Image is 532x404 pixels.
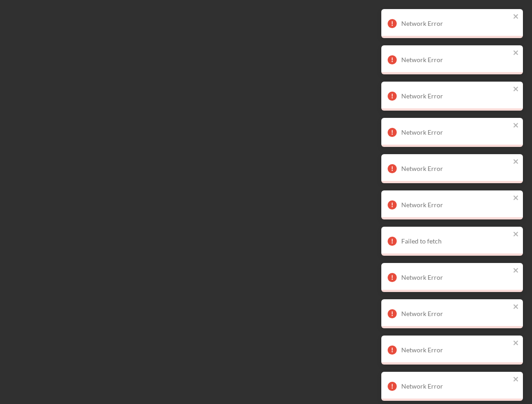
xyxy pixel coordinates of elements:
[513,13,519,21] button: close
[401,201,510,209] div: Network Error
[401,383,510,390] div: Network Error
[513,339,519,348] button: close
[513,194,519,203] button: close
[513,303,519,312] button: close
[401,238,510,245] div: Failed to fetch
[513,158,519,166] button: close
[513,85,519,94] button: close
[513,230,519,239] button: close
[401,129,510,136] div: Network Error
[513,122,519,130] button: close
[401,310,510,317] div: Network Error
[513,49,519,58] button: close
[513,267,519,275] button: close
[401,346,510,354] div: Network Error
[401,56,510,63] div: Network Error
[401,20,510,27] div: Network Error
[401,274,510,281] div: Network Error
[401,165,510,172] div: Network Error
[513,375,519,384] button: close
[401,92,510,100] div: Network Error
